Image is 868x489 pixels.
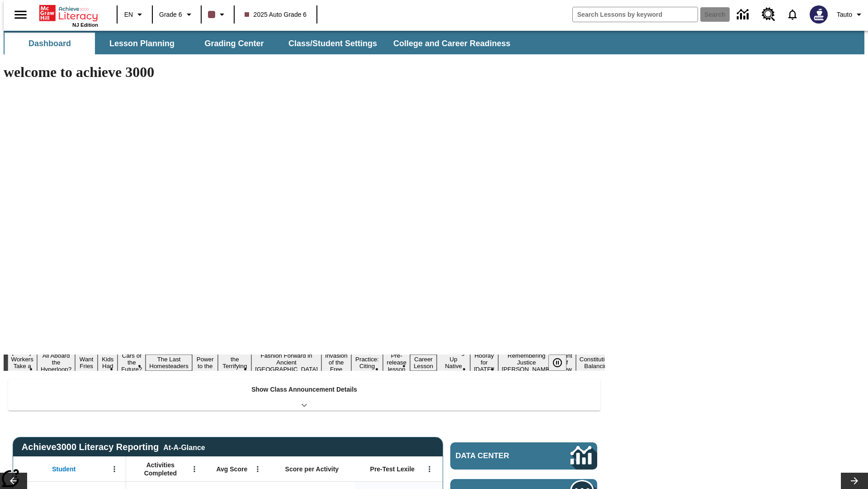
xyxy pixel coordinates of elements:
span: Pre-Test Lexile [370,465,415,473]
button: Open Menu [251,462,264,476]
div: SubNavbar [4,33,519,54]
button: Slide 15 Hooray for Constitution Day! [470,351,498,374]
span: NJ Edition [72,22,98,28]
button: Language: EN, Select a language [120,6,149,23]
button: Class/Student Settings [281,33,384,54]
a: Home [39,4,98,22]
p: Show Class Announcement Details [251,385,357,394]
span: 2025 Auto Grade 6 [245,10,307,19]
button: Lesson Planning [97,33,187,54]
div: Pause [548,355,576,371]
div: SubNavbar [4,31,864,54]
button: Slide 10 The Invasion of the Free CD [321,344,351,381]
button: Slide 3 Do You Want Fries With That? [75,341,98,384]
button: Class color is dark brown. Change class color [204,6,231,23]
span: Grade 6 [159,10,182,19]
button: Select a new avatar [804,3,833,26]
div: Show Class Announcement Details [8,379,600,411]
button: Slide 18 The Constitution's Balancing Act [576,348,619,378]
button: Open Menu [188,462,201,476]
span: Data Center [456,451,540,460]
button: Slide 2 All Aboard the Hyperloop? [37,351,75,374]
button: Slide 7 Solar Power to the People [192,348,218,378]
button: Open Menu [108,462,121,476]
button: Slide 4 Dirty Jobs Kids Had To Do [98,341,118,384]
button: Slide 8 Attack of the Terrifying Tomatoes [218,348,251,378]
span: Student [52,465,75,473]
input: search field [573,7,698,22]
button: Grading Center [189,33,279,54]
a: Data Center [450,442,597,470]
button: Slide 1 Labor Day: Workers Take a Stand [8,348,37,378]
button: Slide 5 Cars of the Future? [118,351,146,374]
button: Profile/Settings [833,6,868,23]
h1: welcome to achieve 3000 [4,64,605,81]
button: Open Menu [423,462,436,476]
img: Avatar [810,5,828,24]
button: Slide 6 The Last Homesteaders [146,355,192,371]
a: Notifications [781,3,804,26]
button: Pause [548,355,566,371]
button: Slide 13 Career Lesson [410,355,437,371]
button: Slide 16 Remembering Justice O'Connor [498,351,555,374]
button: College and Career Readiness [386,33,518,54]
button: Slide 9 Fashion Forward in Ancient Rome [251,351,321,374]
button: Dashboard [5,33,95,54]
span: Achieve3000 Literacy Reporting [22,442,205,452]
div: Home [39,3,98,28]
button: Lesson carousel, Next [841,473,868,489]
div: At-A-Glance [163,442,205,452]
span: EN [124,10,133,19]
span: Score per Activity [285,465,339,473]
a: Resource Center, Will open in new tab [756,2,781,27]
button: Grade: Grade 6, Select a grade [156,6,198,23]
a: Data Center [731,2,756,27]
button: Open side menu [7,1,34,28]
button: Slide 12 Pre-release lesson [383,351,410,374]
button: Slide 14 Cooking Up Native Traditions [437,348,470,378]
span: Tauto [837,10,852,19]
button: Slide 11 Mixed Practice: Citing Evidence [351,348,383,378]
span: Activities Completed [131,461,190,477]
span: Avg Score [216,465,247,473]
